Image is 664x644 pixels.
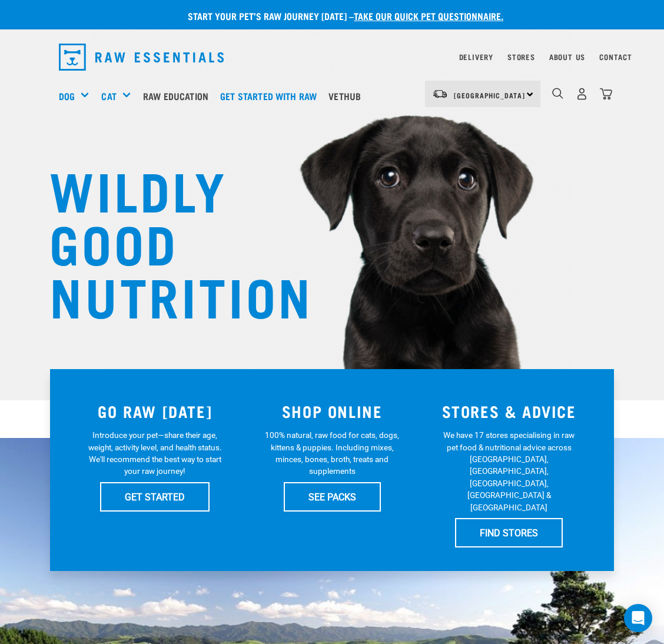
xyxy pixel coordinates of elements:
[101,89,116,103] a: Cat
[284,482,381,512] a: SEE PACKS
[86,429,224,477] p: Introduce your pet—share their age, weight, activity level, and health status. We'll recommend th...
[599,55,632,59] a: Contact
[432,89,448,99] img: van-moving.png
[454,93,525,97] span: [GEOGRAPHIC_DATA]
[74,402,237,420] h3: GO RAW [DATE]
[549,55,585,59] a: About Us
[326,72,370,119] a: Vethub
[576,88,588,100] img: user.png
[251,402,414,420] h3: SHOP ONLINE
[100,482,210,512] a: GET STARTED
[624,604,652,632] div: Open Intercom Messenger
[440,429,578,513] p: We have 17 stores specialising in raw pet food & nutritional advice across [GEOGRAPHIC_DATA], [GE...
[507,55,535,59] a: Stores
[217,72,326,119] a: Get started with Raw
[263,429,401,477] p: 100% natural, raw food for cats, dogs, kittens & puppies. Including mixes, minces, bones, broth, ...
[354,13,503,18] a: take our quick pet questionnaire.
[427,402,590,420] h3: STORES & ADVICE
[552,88,563,99] img: home-icon-1@2x.png
[140,72,217,119] a: Raw Education
[59,89,75,103] a: Dog
[59,44,224,71] img: Raw Essentials Logo
[455,518,563,547] a: FIND STORES
[459,55,493,59] a: Delivery
[600,88,612,100] img: home-icon@2x.png
[49,162,285,321] h1: WILDLY GOOD NUTRITION
[49,39,615,75] nav: dropdown navigation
